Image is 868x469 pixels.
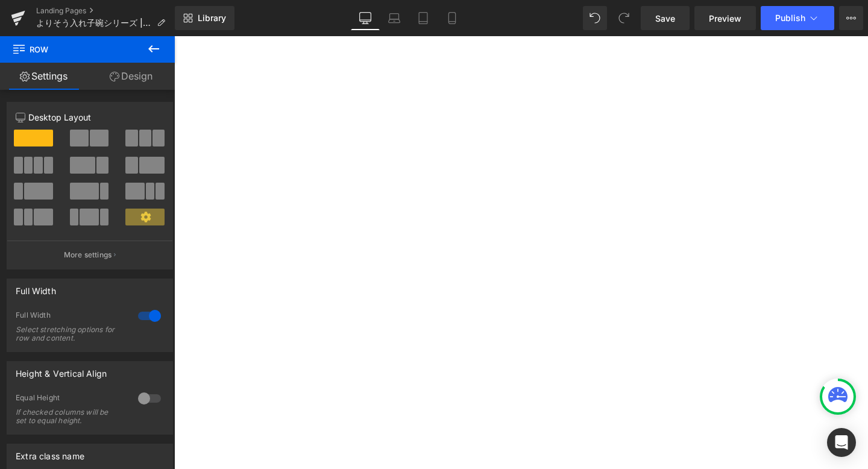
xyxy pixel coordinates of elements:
[175,6,234,30] a: New Library
[16,310,126,323] div: Full Width
[16,393,126,406] div: Equal Height
[16,444,84,461] div: Extra class name
[694,6,756,30] a: Preview
[827,428,856,457] div: Open Intercom Messenger
[761,6,834,30] button: Publish
[36,6,175,16] a: Landing Pages
[87,63,175,90] a: Design
[583,6,607,30] button: Undo
[655,12,675,25] span: Save
[16,326,124,342] div: Select stretching options for row and content.
[775,13,805,23] span: Publish
[16,279,56,296] div: Full Width
[12,36,133,63] span: Row
[16,408,124,425] div: If checked columns will be set to equal height.
[7,241,172,269] button: More settings
[64,250,112,260] p: More settings
[16,111,164,124] p: Desktop Layout
[612,6,636,30] button: Redo
[16,362,107,379] div: Height & Vertical Align
[438,6,467,30] a: Mobile
[36,18,152,28] span: よりそう入れ子碗シリーズ | きほんのうつわ公式オンラインショップ
[351,6,380,30] a: Desktop
[198,13,226,24] span: Library
[409,6,438,30] a: Tablet
[839,6,863,30] button: More
[380,6,409,30] a: Laptop
[709,12,741,25] span: Preview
